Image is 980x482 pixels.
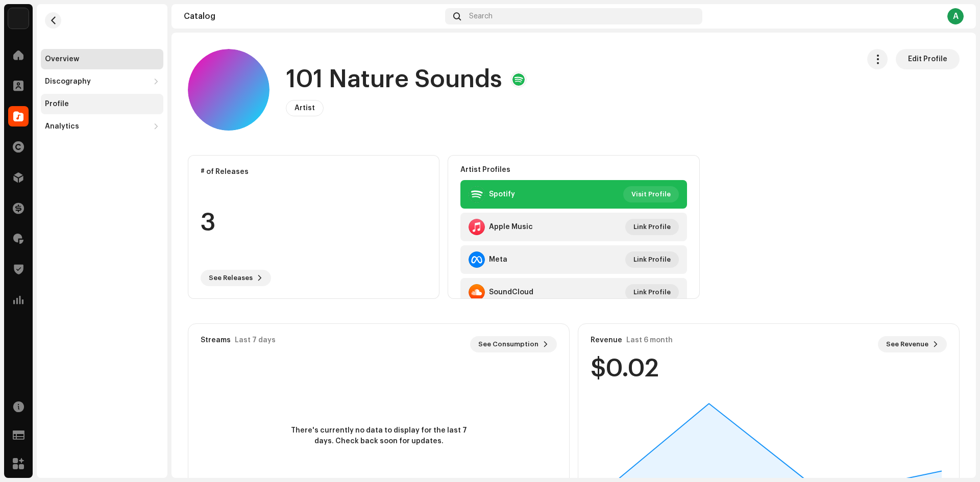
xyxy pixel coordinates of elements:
re-m-nav-item: Profile [41,94,163,114]
div: Meta [489,256,507,264]
div: Overview [45,55,79,63]
re-m-nav-dropdown: Discography [41,71,163,92]
button: See Releases [201,270,271,286]
div: Last 6 month [626,336,673,344]
div: Last 7 days [235,336,276,344]
re-m-nav-item: Overview [41,49,163,69]
strong: Artist Profiles [460,166,510,174]
button: Edit Profile [896,49,960,69]
div: A [947,8,964,24]
span: See Consumption [478,334,538,354]
div: Discography [45,78,91,86]
button: See Consumption [470,336,557,352]
div: Revenue [591,336,622,344]
h1: 101 Nature Sounds [286,63,502,96]
span: Link Profile [633,282,671,302]
span: Link Profile [633,249,671,270]
div: Profile [45,100,69,108]
img: 27b131dc-3d3e-418c-8b90-e790972be9c0 [8,8,29,29]
button: Link Profile [625,251,679,268]
button: Visit Profile [623,186,679,202]
re-m-nav-dropdown: Analytics [41,116,163,137]
button: Link Profile [625,284,679,300]
span: Edit Profile [908,49,947,69]
span: See Revenue [886,334,928,354]
re-o-card-data: # of Releases [188,155,439,299]
span: Link Profile [633,217,671,237]
span: There's currently no data to display for the last 7 days. Check back soon for updates. [287,425,471,447]
div: Catalog [184,12,441,20]
span: Search [469,12,493,20]
div: Apple Music [489,223,533,231]
span: See Releases [209,268,253,288]
div: SoundCloud [489,288,533,296]
button: Link Profile [625,219,679,235]
span: Visit Profile [631,184,671,205]
div: Analytics [45,122,79,131]
div: Spotify [489,190,515,198]
span: Artist [295,105,315,112]
div: Streams [201,336,231,344]
button: See Revenue [878,336,947,352]
div: # of Releases [201,168,427,176]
